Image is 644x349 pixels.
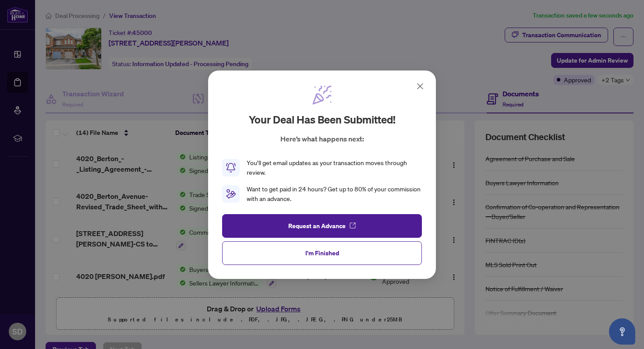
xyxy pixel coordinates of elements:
[305,246,339,260] span: I'm Finished
[222,214,422,237] button: Request an Advance
[247,158,422,177] div: You’ll get email updates as your transaction moves through review.
[249,113,396,127] h2: Your deal has been submitted!
[609,318,635,345] button: Open asap
[247,184,422,204] div: Want to get paid in 24 hours? Get up to 80% of your commission with an advance.
[288,219,346,233] span: Request an Advance
[222,241,422,264] button: I'm Finished
[280,134,364,144] p: Here’s what happens next:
